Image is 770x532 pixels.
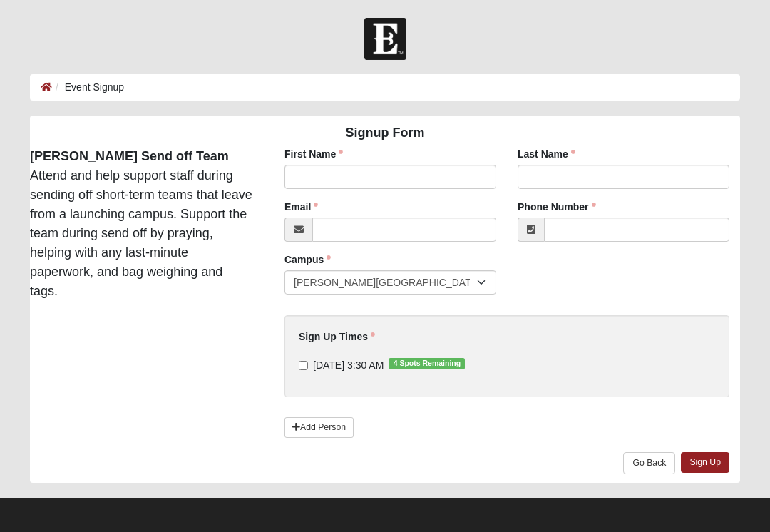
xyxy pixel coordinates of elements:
[52,80,124,95] li: Event Signup
[30,149,229,163] strong: [PERSON_NAME] Send off Team
[30,126,740,141] h4: Signup Form
[299,361,308,370] input: [DATE] 3:30 AM4 Spots Remaining
[19,147,263,301] div: Attend and help support staff during sending off short-term teams that leave from a launching cam...
[364,18,406,60] img: Church of Eleven22 Logo
[681,452,729,473] a: Sign Up
[623,452,675,474] a: Go Back
[299,329,375,344] label: Sign Up Times
[313,359,384,371] span: [DATE] 3:30 AM
[284,200,318,214] label: Email
[518,200,596,214] label: Phone Number
[284,252,331,267] label: Campus
[389,358,465,369] span: 4 Spots Remaining
[518,147,575,161] label: Last Name
[284,147,343,161] label: First Name
[284,417,354,438] a: Add Person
